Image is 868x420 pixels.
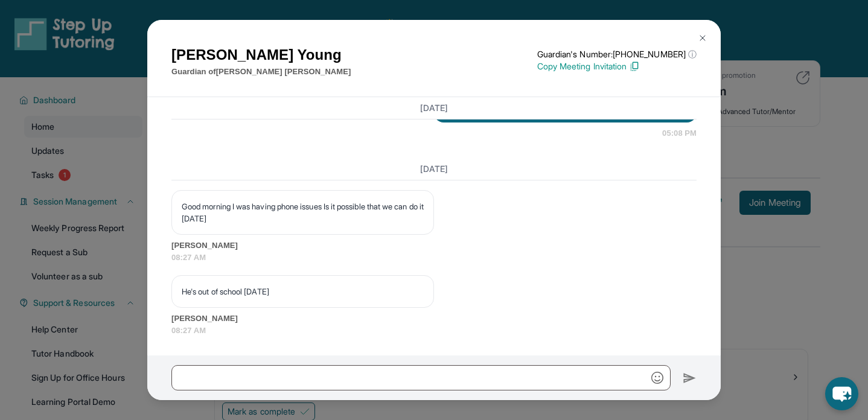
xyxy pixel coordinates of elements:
[683,371,697,386] img: Send icon
[171,66,351,78] p: Guardian of [PERSON_NAME] [PERSON_NAME]
[651,372,663,384] img: Emoji
[537,60,697,72] p: Copy Meeting Invitation
[182,285,424,297] p: He's out of school [DATE]
[182,200,424,224] p: Good morning I was having phone issues Is it possible that we can do it [DATE]
[825,377,858,410] button: chat-button
[171,44,351,66] h1: [PERSON_NAME] Young
[171,325,697,337] span: 08:27 AM
[698,33,707,43] img: Close Icon
[171,163,697,175] h3: [DATE]
[662,127,697,139] span: 05:08 PM
[629,61,640,72] img: Copy Icon
[537,48,697,60] p: Guardian's Number: [PHONE_NUMBER]
[171,102,697,114] h3: [DATE]
[171,240,697,252] span: [PERSON_NAME]
[688,48,697,60] span: ⓘ
[171,252,697,264] span: 08:27 AM
[171,313,697,325] span: [PERSON_NAME]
